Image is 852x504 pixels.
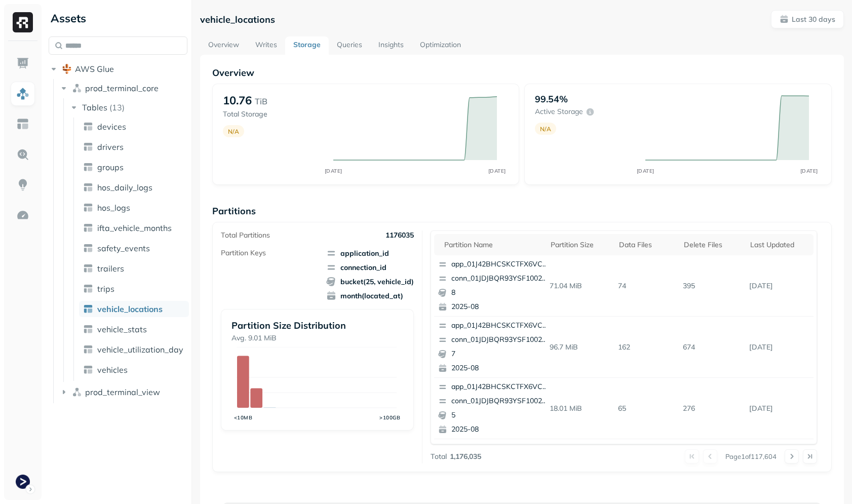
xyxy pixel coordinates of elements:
a: Storage [285,36,329,55]
div: Partition size [551,240,609,250]
button: app_01J42BHCSKCTFX6VCA8QNRA04Mconn_01JDJBQR93YSF1002PKBJ8FECJ72025-08 [434,317,554,377]
p: 65 [614,400,679,417]
p: 71.04 MiB [546,277,614,295]
p: app_01J42BHCSKCTFX6VCA8QNRA04M [451,259,550,269]
img: table [83,182,93,192]
span: vehicle_stats [97,324,147,334]
img: table [83,203,93,213]
p: Partitions [212,205,832,217]
div: Data Files [619,240,674,250]
img: table [83,365,93,375]
img: Query Explorer [16,148,29,161]
p: Last 30 days [792,15,835,24]
span: vehicles [97,365,128,375]
img: table [83,243,93,253]
img: root [62,64,72,74]
img: table [83,223,93,233]
img: Terminal [16,475,30,489]
button: app_01J42BHCSKCTFX6VCA8QNRA04Mconn_01JDJBQR93YSF1002PKBJ8FECJ82025-08 [434,255,554,316]
p: Aug 26, 2025 [745,400,814,417]
span: ifta_vehicle_months [97,223,172,233]
p: Total Storage [223,109,323,119]
p: 395 [679,277,745,295]
span: AWS Glue [75,64,114,74]
p: Total [431,452,447,461]
div: Assets [49,10,187,26]
span: vehicle_utilization_day [97,344,183,355]
p: 276 [679,400,745,417]
span: prod_terminal_view [85,387,160,397]
a: hos_daily_logs [79,179,189,196]
tspan: >100GB [379,414,400,421]
p: app_01J42BHCSKCTFX6VCA8QNRA04M [451,382,550,392]
tspan: [DATE] [800,168,818,174]
span: vehicle_locations [97,304,163,314]
a: Overview [200,36,247,55]
p: Active storage [535,107,583,117]
span: Tables [82,102,107,112]
img: table [83,284,93,294]
p: Partition Size Distribution [231,320,404,331]
img: table [83,304,93,314]
a: hos_logs [79,200,189,216]
p: vehicle_locations [200,14,275,25]
p: 1176035 [385,230,414,240]
p: Partition Keys [221,248,266,258]
a: trips [79,281,189,297]
div: Last updated [750,240,808,250]
p: Aug 26, 2025 [745,277,814,295]
a: Writes [247,36,285,55]
img: namespace [72,83,82,93]
img: Asset Explorer [16,118,29,131]
button: app_01J42BHCSKCTFX6VCA8QNRA04Mconn_01JDJBQR93YSF1002PKBJ8FECJ242025-08 [434,439,554,500]
a: vehicle_locations [79,301,189,317]
a: vehicle_stats [79,321,189,337]
span: prod_terminal_core [85,83,159,93]
a: vehicle_utilization_day [79,341,189,358]
p: conn_01JDJBQR93YSF1002PKBJ8FECJ [451,274,550,284]
button: prod_terminal_core [59,80,188,96]
img: table [83,263,93,274]
p: 96.7 MiB [546,338,614,356]
span: month(located_at) [326,291,414,301]
p: Page 1 of 117,604 [725,452,777,461]
a: safety_events [79,240,189,256]
span: devices [97,122,126,132]
img: table [83,344,93,355]
p: 74 [614,277,679,295]
p: Overview [212,67,832,79]
p: Aug 26, 2025 [745,338,814,356]
a: Queries [329,36,370,55]
tspan: [DATE] [324,168,342,174]
tspan: <10MB [234,414,253,421]
span: groups [97,162,124,172]
tspan: [DATE] [488,168,506,174]
p: N/A [228,128,239,135]
button: Last 30 days [771,10,844,28]
span: safety_events [97,243,150,253]
button: Tables(13) [69,99,188,115]
img: Ryft [13,12,33,32]
p: 10.76 [223,93,252,107]
p: 162 [614,338,679,356]
a: Insights [370,36,412,55]
p: Avg. 9.01 MiB [231,333,404,343]
button: AWS Glue [49,61,187,77]
p: 99.54% [535,93,568,105]
p: 7 [451,349,550,359]
tspan: [DATE] [637,168,654,174]
span: drivers [97,142,124,152]
p: 18.01 MiB [546,400,614,417]
span: trailers [97,263,124,274]
img: table [83,122,93,132]
span: hos_logs [97,203,130,213]
span: connection_id [326,262,414,273]
a: devices [79,119,189,135]
span: bucket(25, vehicle_id) [326,277,414,287]
a: trailers [79,260,189,277]
img: namespace [72,387,82,397]
p: TiB [255,95,267,107]
p: 674 [679,338,745,356]
p: 2025-08 [451,424,550,435]
img: Insights [16,178,29,191]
